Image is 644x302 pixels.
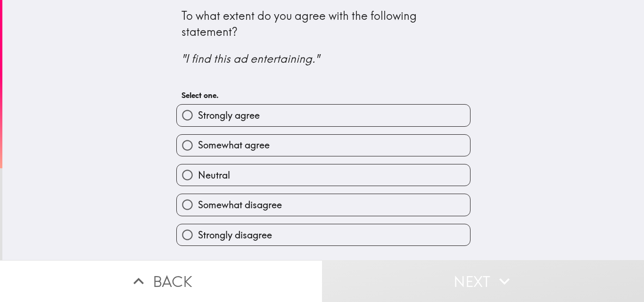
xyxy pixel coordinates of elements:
i: "I find this ad entertaining." [182,51,319,65]
button: Somewhat agree [177,135,470,156]
button: Strongly disagree [177,224,470,245]
span: Somewhat disagree [198,198,282,212]
h6: Select one. [182,90,465,100]
button: Neutral [177,164,470,186]
button: Strongly agree [177,105,470,126]
div: To what extent do you agree with the following statement? [182,8,465,67]
button: Next [322,260,644,302]
span: Neutral [198,169,230,182]
button: Somewhat disagree [177,194,470,215]
span: Somewhat agree [198,139,270,152]
span: Strongly agree [198,109,260,122]
span: Strongly disagree [198,229,272,242]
